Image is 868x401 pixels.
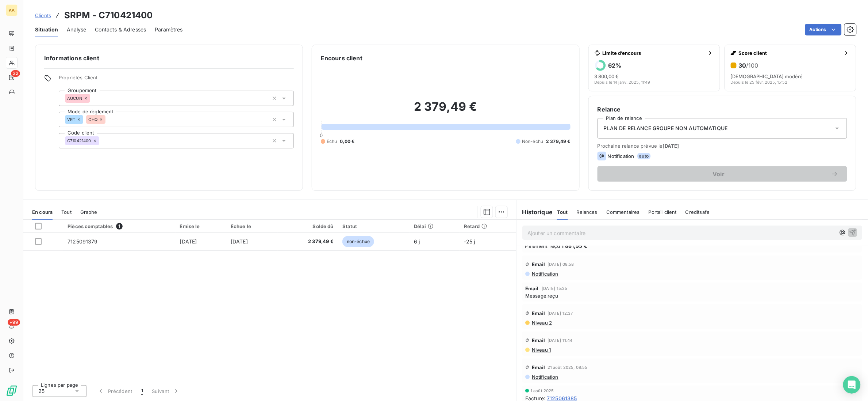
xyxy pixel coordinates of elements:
span: Notification [531,374,558,380]
span: C710421400 [67,139,91,143]
span: En cours [32,209,53,215]
span: Contacts & Adresses [95,26,146,33]
span: 0,00 € [340,138,355,145]
span: +99 [8,319,20,326]
span: 25 [38,387,45,395]
span: AUCUN [67,96,82,101]
span: PLAN DE RELANCE GROUPE NON AUTOMATIQUE [604,125,728,132]
span: non-échue [342,236,374,247]
div: AA [6,4,18,16]
span: Échu [327,138,337,145]
button: Précédent [93,383,137,399]
span: CHQ [88,117,97,122]
img: Logo LeanPay [6,385,18,397]
h6: Relance [598,105,847,114]
span: Email [532,337,545,343]
h6: 30 [739,62,758,69]
span: 1 août 2025 [530,389,554,393]
span: [DATE] [231,238,248,245]
span: auto [637,153,651,159]
button: Actions [805,24,842,35]
input: Ajouter une valeur [105,116,111,123]
div: Échue le [231,223,273,229]
span: Email [525,285,539,291]
div: Statut [342,223,405,229]
span: [DATE] 15:25 [542,286,568,291]
span: Message reçu [525,293,558,299]
span: Notification [608,153,634,159]
span: 7125091379 [68,238,98,245]
span: 6 j [414,238,420,245]
span: Analyse [67,26,86,33]
input: Ajouter une valeur [99,137,105,144]
h2: 2 379,49 € [321,99,571,121]
span: Propriétés Client [59,75,294,85]
div: Pièces comptables [68,223,171,230]
h6: 62 % [608,62,622,69]
button: Limite d’encours62%3 800,00 €Depuis le 14 janv. 2025, 11:49 [588,45,720,91]
span: Voir [606,171,831,177]
span: Portail client [649,209,677,215]
button: Score client30/100[DEMOGRAPHIC_DATA] modéréDepuis le 25 févr. 2025, 15:52 [725,45,856,91]
span: Graphe [80,209,97,215]
span: Prochaine relance prévue le [598,143,847,149]
span: VRT [67,117,75,122]
span: 2 379,49 € [546,138,571,145]
span: Notification [531,271,558,277]
span: [DATE] 12:37 [548,311,573,315]
span: Paramètres [155,26,183,33]
span: 2 379,49 € [282,238,334,245]
span: Tout [557,209,568,215]
span: Paiement reçu [525,242,560,250]
span: 1 [141,387,143,395]
span: -25 j [464,238,475,245]
div: Solde dû [282,223,334,229]
span: Email [532,364,545,370]
h3: SRPM - C710421400 [64,9,153,22]
span: 21 août 2025, 08:55 [548,365,588,370]
h6: Informations client [44,54,294,63]
span: Email [532,261,545,267]
span: Tout [61,209,72,215]
span: 0 [320,132,323,138]
span: [DATE] 11:44 [548,338,573,343]
div: Retard [464,223,512,229]
span: Email [532,310,545,316]
span: /100 [746,62,758,69]
div: Open Intercom Messenger [843,376,861,394]
span: [DEMOGRAPHIC_DATA] modéré [731,73,803,79]
span: [DATE] [180,238,197,245]
span: [DATE] [663,143,679,149]
span: Creditsafe [685,209,710,215]
span: Clients [35,12,51,18]
span: Limite d’encours [603,50,704,56]
span: 32 [11,70,20,77]
span: Niveau 2 [531,320,552,326]
span: Niveau 1 [531,347,551,353]
button: Suivant [147,383,184,399]
span: 1 881,95 € [562,242,588,250]
div: Délai [414,223,455,229]
button: 1 [137,383,147,399]
div: Émise le [180,223,222,229]
span: [DATE] 08:58 [548,262,574,266]
span: Relances [577,209,598,215]
h6: Encours client [321,54,362,63]
span: Score client [739,50,841,56]
button: Voir [598,166,847,182]
span: Depuis le 25 févr. 2025, 15:52 [731,80,788,84]
span: Commentaires [606,209,640,215]
span: 3 800,00 € [595,73,619,79]
a: Clients [35,12,51,19]
input: Ajouter une valeur [90,95,96,102]
span: 1 [116,223,123,230]
span: Non-échu [522,138,543,145]
span: Situation [35,26,58,33]
h6: Historique [516,208,553,216]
